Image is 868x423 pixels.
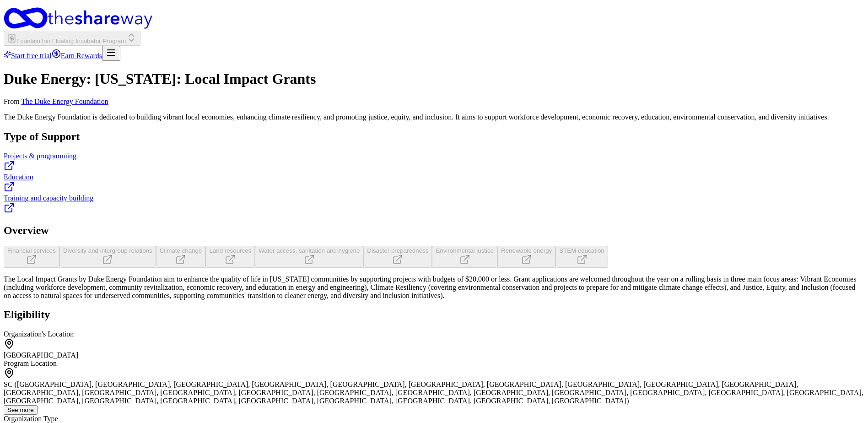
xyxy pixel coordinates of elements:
[63,247,152,254] span: Diversity and intergroup relations
[555,246,608,268] button: STEM education
[4,98,864,106] div: From
[4,130,864,143] h2: Type of Support
[501,247,552,254] span: Renewable energy
[4,415,864,423] div: Organization Type
[4,224,864,237] h2: Overview
[4,152,864,173] a: Projects & programming
[4,275,864,300] p: The Local Impact Grants by Duke Energy Foundation aim to enhance the quality of life in [US_STATE...
[59,246,156,268] button: Diversity and intergroup relations
[4,194,864,215] a: Training and capacity building
[4,405,38,415] button: See more
[4,351,864,359] div: [GEOGRAPHIC_DATA]
[363,246,432,268] button: Disaster preparedness
[436,247,494,254] span: Environmental justice
[259,247,360,254] span: Water access, sanitation and hygiene
[4,309,864,321] h2: Eligibility
[4,246,59,268] button: Financial services
[4,330,864,338] div: Organization's Location
[559,247,604,254] span: STEM education
[367,247,428,254] span: Disaster preparedness
[209,247,251,254] span: Land resources
[156,246,206,268] button: Climate change
[4,173,864,194] a: Education
[432,246,497,268] button: Environmental justice
[255,246,363,268] button: Water access, sanitation and hygiene
[4,52,52,60] a: Start free trial
[160,247,202,254] span: Climate change
[497,246,555,268] button: Renewable energy
[4,31,140,46] button: Fountain Inn Floating Incubator Program
[7,247,56,254] span: Financial services
[21,98,108,105] a: The Duke Energy Foundation
[16,38,126,44] span: Fountain Inn Floating Incubator Program
[4,380,864,405] div: SC ([GEOGRAPHIC_DATA], [GEOGRAPHIC_DATA], [GEOGRAPHIC_DATA], [GEOGRAPHIC_DATA], [GEOGRAPHIC_DATA]...
[4,113,864,121] p: The Duke Energy Foundation is dedicated to building vibrant local economies, enhancing climate re...
[205,246,255,268] button: Land resources
[4,359,864,368] div: Program Location
[4,70,864,87] h1: Duke Energy: [US_STATE]: Local Impact Grants
[52,52,102,60] a: Earn Rewards
[4,7,864,31] a: Home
